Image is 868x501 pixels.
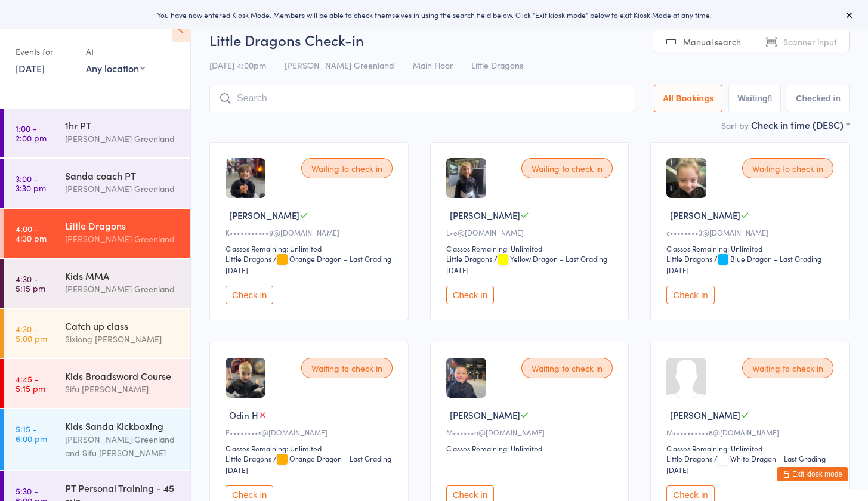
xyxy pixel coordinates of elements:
div: Little Dragons [226,253,271,264]
button: All Bookings [654,85,723,112]
time: 4:30 - 5:00 pm [16,324,47,343]
a: 4:30 -5:00 pmCatch up classSixiong [PERSON_NAME] [4,309,190,358]
span: / Orange Dragon – Last Grading [DATE] [226,253,391,275]
img: image1724738120.png [446,358,486,398]
div: Any location [86,61,145,75]
span: [PERSON_NAME] [670,409,740,421]
a: [DATE] [16,61,45,75]
img: image1738817484.png [446,158,486,198]
div: Classes Remaining: Unlimited [226,243,396,253]
button: Check in [666,286,714,304]
span: / Yellow Dragon – Last Grading [DATE] [446,253,607,275]
div: [PERSON_NAME] Greenland [65,182,180,196]
button: Exit kiosk mode [777,467,848,481]
span: [PERSON_NAME] [229,209,299,221]
time: 3:00 - 3:30 pm [16,174,46,193]
div: At [86,42,145,61]
span: Main Floor [413,59,453,71]
div: K•••••••••••9@[DOMAIN_NAME] [226,227,396,237]
input: Search [209,85,634,112]
span: Scanner input [783,36,837,48]
time: 4:30 - 5:15 pm [16,274,45,293]
div: Catch up class [65,319,180,332]
span: / Blue Dragon – Last Grading [DATE] [666,253,821,275]
span: [PERSON_NAME] [450,409,520,421]
div: [PERSON_NAME] Greenland [65,232,180,246]
h2: Little Dragons Check-in [209,30,850,50]
a: 1:00 -2:00 pm1hr PT[PERSON_NAME] Greenland [4,109,190,157]
span: Odin H [229,409,258,421]
div: Classes Remaining: Unlimited [666,443,837,453]
span: / White Dragon – Last Grading [DATE] [666,453,826,475]
div: L•e@[DOMAIN_NAME] [446,227,617,237]
div: Waiting to check in [301,158,393,178]
div: Waiting to check in [521,358,613,378]
span: [DATE] 4:00pm [209,59,266,71]
div: Events for [16,42,74,61]
div: You have now entered Kiosk Mode. Members will be able to check themselves in using the search fie... [19,10,849,20]
time: 4:00 - 4:30 pm [16,224,47,243]
button: Check in [446,286,494,304]
div: [PERSON_NAME] Greenland [65,132,180,146]
label: Sort by [721,119,749,131]
a: 4:45 -5:15 pmKids Broadsword CourseSifu [PERSON_NAME] [4,359,190,408]
span: Manual search [683,36,741,48]
time: 1:00 - 2:00 pm [16,123,47,143]
div: 8 [768,94,773,103]
div: Sanda coach PT [65,169,180,182]
img: image1727157447.png [226,358,265,398]
div: Waiting to check in [742,158,833,178]
a: 4:00 -4:30 pmLittle Dragons[PERSON_NAME] Greenland [4,209,190,258]
div: Check in time (DESC) [751,118,850,131]
button: Check in [226,286,273,304]
div: Little Dragons [666,253,712,264]
span: / Orange Dragon – Last Grading [DATE] [226,453,391,475]
div: Classes Remaining: Unlimited [446,443,617,453]
div: M••••••o@[DOMAIN_NAME] [446,427,617,437]
div: c••••••••3@[DOMAIN_NAME] [666,227,837,237]
button: Checked in [787,85,850,112]
div: E••••••••s@[DOMAIN_NAME] [226,427,396,437]
div: Little Dragons [446,253,492,264]
div: Classes Remaining: Unlimited [446,243,617,253]
div: Little Dragons [226,453,271,463]
span: [PERSON_NAME] [450,209,520,221]
a: 3:00 -3:30 pmSanda coach PT[PERSON_NAME] Greenland [4,159,190,208]
div: [PERSON_NAME] Greenland and Sifu [PERSON_NAME] [65,432,180,460]
time: 4:45 - 5:15 pm [16,374,45,393]
span: [PERSON_NAME] Greenland [285,59,394,71]
div: Kids Sanda Kickboxing [65,419,180,432]
div: Sixiong [PERSON_NAME] [65,332,180,346]
div: Little Dragons [666,453,712,463]
span: Little Dragons [471,59,523,71]
span: [PERSON_NAME] [670,209,740,221]
a: 4:30 -5:15 pmKids MMA[PERSON_NAME] Greenland [4,259,190,308]
button: Waiting8 [728,85,781,112]
time: 5:15 - 6:00 pm [16,424,47,443]
img: image1726120790.png [666,158,706,198]
img: image1732596772.png [226,158,265,198]
div: 1hr PT [65,119,180,132]
div: M••••••••••8@[DOMAIN_NAME] [666,427,837,437]
div: Kids MMA [65,269,180,282]
div: Waiting to check in [521,158,613,178]
div: Little Dragons [65,219,180,232]
div: Classes Remaining: Unlimited [226,443,396,453]
a: 5:15 -6:00 pmKids Sanda Kickboxing[PERSON_NAME] Greenland and Sifu [PERSON_NAME] [4,409,190,470]
div: Waiting to check in [301,358,393,378]
div: Sifu [PERSON_NAME] [65,382,180,396]
div: Kids Broadsword Course [65,369,180,382]
div: [PERSON_NAME] Greenland [65,282,180,296]
div: Waiting to check in [742,358,833,378]
div: Classes Remaining: Unlimited [666,243,837,253]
